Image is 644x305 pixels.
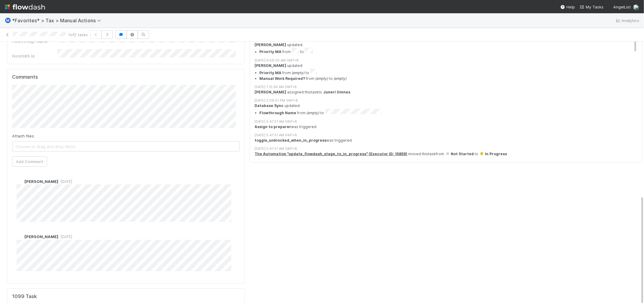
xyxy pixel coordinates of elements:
[255,133,642,138] div: [DATE] 5:47:51 AM GMT+8
[633,4,639,10] img: avatar_de77a991-7322-4664-a63d-98ba485ee9e0.png
[255,151,642,157] div: moved this task from to
[255,138,642,143] div: was triggered
[260,69,642,76] li: from to
[255,84,642,90] div: [DATE] 1:15:36 AM GMT+8
[58,179,72,184] span: [DATE]
[307,111,320,115] em: (empty)
[12,133,35,139] label: Attach files:
[255,124,642,130] div: was triggered
[615,17,639,24] a: Analytics
[260,71,282,75] strong: Priority MA
[260,111,296,115] strong: Flowthrough Name
[255,103,284,108] strong: Database Sync
[580,5,604,9] span: My Tasks
[255,58,642,63] div: [DATE] 6:56:20 AM GMT+8
[255,103,642,116] div: updated:
[292,71,305,75] em: (empty)
[12,17,104,24] span: *Favorites* > Tax > Manual Actions
[255,152,408,156] a: The Automation "update_flowdash_stage_to_in_progress" (Executor ID: 15859)
[255,98,642,103] div: [DATE] 2:06:01 PM GMT+8
[334,76,347,81] em: (empty)
[12,74,240,80] h5: Comments
[24,234,58,239] span: [PERSON_NAME]
[255,90,287,94] strong: [PERSON_NAME]
[255,124,291,129] strong: Assign to preparer
[255,42,642,55] div: updated:
[12,156,47,167] button: Add Comment
[255,90,642,95] div: assigned this task to
[255,63,287,68] strong: [PERSON_NAME]
[5,2,45,12] img: logo-inverted-e16ddd16eac7371096b0.svg
[479,152,507,156] span: In Progress
[12,142,239,151] span: Choose or drag and drop file(s)
[260,76,642,81] li: from to
[316,76,328,81] em: (empty)
[260,109,642,116] li: from to
[24,179,58,184] span: [PERSON_NAME]
[12,294,37,300] h5: 1099 Task
[68,32,88,38] span: 1 of 2 tasks
[260,76,305,81] strong: Manual Work Required?
[560,4,575,10] div: Help
[255,42,287,47] strong: [PERSON_NAME]
[255,63,642,81] div: updated:
[5,18,11,23] span: Ⓜ️
[260,50,282,54] strong: Priority MA
[323,90,351,94] strong: Junerl Omnes
[580,4,604,10] a: My Tasks
[260,48,642,55] li: from to
[255,146,642,151] div: [DATE] 5:47:51 AM GMT+8
[613,5,631,9] span: AngelList
[58,234,72,239] span: [DATE]
[17,234,23,240] img: avatar_711f55b7-5a46-40da-996f-bc93b6b86381.png
[445,152,474,156] span: Not Started
[12,53,57,59] div: Form1065 Id
[255,119,642,124] div: [DATE] 5:47:51 AM GMT+8
[255,138,327,143] strong: toggle_unblocked_when_in_progress
[17,178,23,184] img: avatar_711f55b7-5a46-40da-996f-bc93b6b86381.png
